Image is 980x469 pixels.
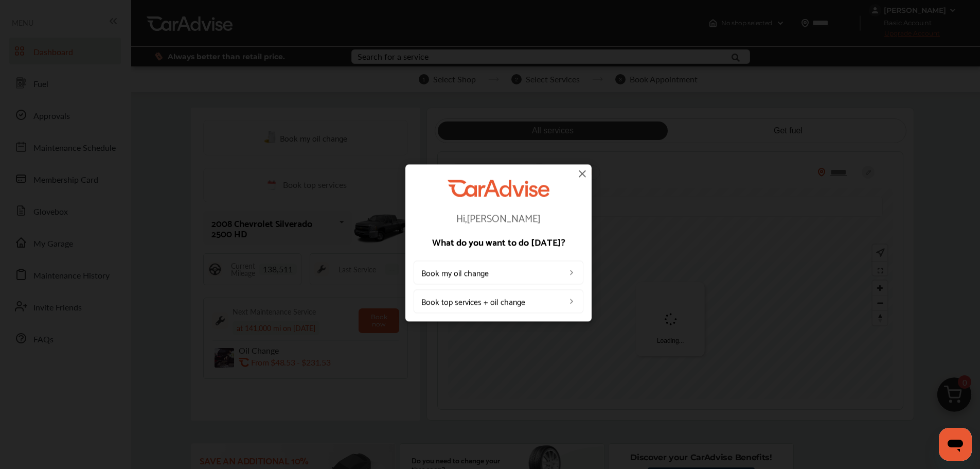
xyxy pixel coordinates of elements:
[414,237,583,246] p: What do you want to do [DATE]?
[567,297,576,305] img: left_arrow_icon.0f472efe.svg
[414,212,583,222] p: Hi, [PERSON_NAME]
[448,180,549,197] img: CarAdvise Logo
[414,289,583,313] a: Book top services + oil change
[567,268,576,276] img: left_arrow_icon.0f472efe.svg
[414,260,583,284] a: Book my oil change
[576,167,589,180] img: close-icon.a004319c.svg
[939,428,972,461] iframe: Button to launch messaging window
